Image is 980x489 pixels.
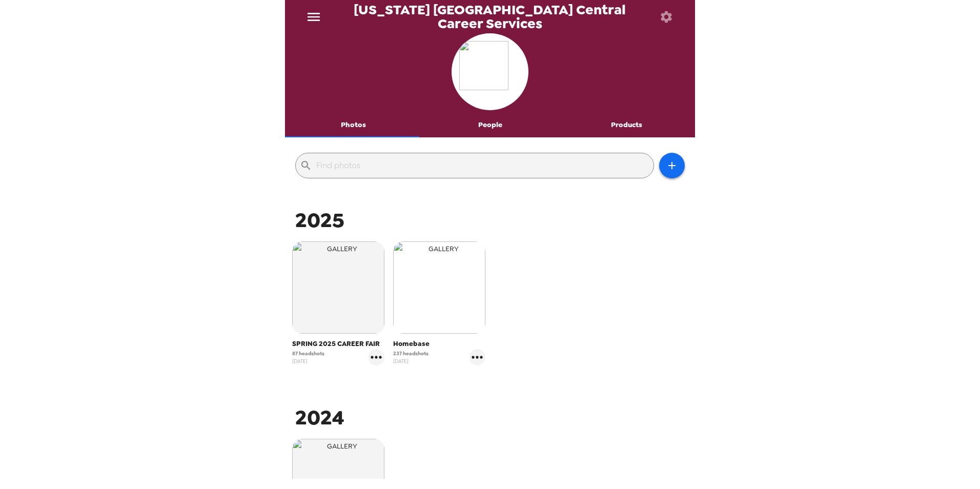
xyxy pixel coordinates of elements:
[316,157,649,174] input: Find photos
[292,350,324,357] span: 87 headshots
[295,207,344,234] span: 2025
[558,113,695,137] button: Products
[292,339,384,349] span: SPRING 2025 CAREER FAIR
[330,3,649,30] span: [US_STATE] [GEOGRAPHIC_DATA] Central Career Services
[368,349,384,365] button: gallery menu
[393,241,485,334] img: gallery
[469,349,485,365] button: gallery menu
[393,357,428,365] span: [DATE]
[292,241,384,334] img: gallery
[292,357,324,365] span: [DATE]
[459,41,521,103] img: org logo
[285,113,422,137] button: Photos
[295,404,344,431] span: 2024
[393,350,428,357] span: 237 headshots
[393,339,485,349] span: Homebase
[422,113,559,137] button: People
